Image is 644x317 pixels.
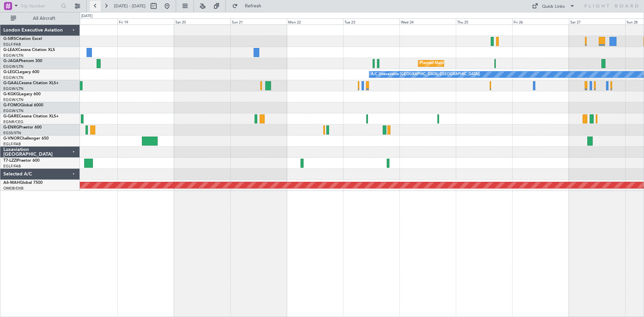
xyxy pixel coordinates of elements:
[3,42,21,47] a: EGLF/FAB
[3,48,18,52] span: G-LEAX
[174,18,230,24] div: Sat 20
[20,1,59,11] input: Trip Number
[3,114,19,118] span: G-GARE
[3,37,16,41] span: G-SIRS
[3,97,23,102] a: EGGW/LTN
[3,159,40,163] a: T7-LZZIPraetor 600
[3,130,21,136] a: EGSS/STN
[542,3,565,10] div: Quick Links
[81,13,93,19] div: [DATE]
[3,137,49,141] a: G-VNORChallenger 650
[3,92,41,96] a: G-KGKGLegacy 600
[229,1,269,11] button: Refresh
[3,119,23,124] a: EGNR/CEG
[569,18,625,24] div: Sat 27
[3,125,42,129] a: G-ENRGPraetor 600
[239,4,267,8] span: Refresh
[3,181,43,185] a: A6-MAHGlobal 7500
[3,48,55,52] a: G-LEAXCessna Citation XLS
[3,103,43,107] a: G-FOMOGlobal 6000
[512,18,569,24] div: Fri 26
[3,181,20,185] span: A6-MAH
[3,92,19,96] span: G-KGKG
[3,164,21,169] a: EGLF/FAB
[529,1,578,11] button: Quick Links
[3,75,23,80] a: EGGW/LTN
[114,3,146,9] span: [DATE] - [DATE]
[287,18,343,24] div: Mon 22
[117,18,174,24] div: Fri 19
[3,159,17,163] span: T7-LZZI
[371,69,480,80] div: A/C Unavailable [GEOGRAPHIC_DATA] ([GEOGRAPHIC_DATA])
[3,137,20,141] span: G-VNOR
[3,186,23,191] a: OMDB/DXB
[3,59,19,63] span: G-JAGA
[3,125,19,129] span: G-ENRG
[3,64,23,69] a: EGGW/LTN
[3,114,59,118] a: G-GARECessna Citation XLS+
[230,18,287,24] div: Sun 21
[17,16,71,21] span: All Aircraft
[3,103,20,107] span: G-FOMO
[3,37,42,41] a: G-SIRSCitation Excel
[3,108,23,113] a: EGGW/LTN
[7,13,73,24] button: All Aircraft
[3,81,19,85] span: G-GAAL
[3,59,42,63] a: G-JAGAPhenom 300
[343,18,399,24] div: Tue 23
[61,18,117,24] div: Thu 18
[456,18,512,24] div: Thu 25
[3,142,21,147] a: EGLF/FAB
[3,53,23,58] a: EGGW/LTN
[3,86,23,91] a: EGGW/LTN
[3,81,59,85] a: G-GAALCessna Citation XLS+
[3,70,39,74] a: G-LEGCLegacy 600
[399,18,456,24] div: Wed 24
[420,58,526,68] div: Planned Maint [GEOGRAPHIC_DATA] ([GEOGRAPHIC_DATA])
[3,70,18,74] span: G-LEGC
